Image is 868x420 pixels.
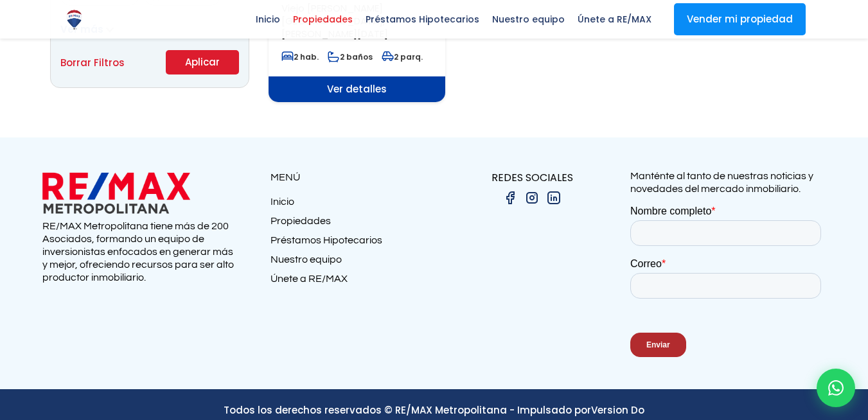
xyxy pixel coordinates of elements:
img: instagram.png [524,190,540,206]
img: facebook.png [502,190,518,206]
span: Únete a RE/MAX [571,10,658,29]
span: 2 hab. [281,51,319,62]
a: Préstamos Hipotecarios [270,234,434,253]
span: Inicio [249,10,287,29]
a: Version Do [591,403,644,417]
p: RE/MAX Metropolitana tiene más de 200 Asociados, formando un equipo de inversionistas enfocados e... [42,220,238,284]
span: Ver detalles [269,76,445,102]
img: linkedin.png [546,190,562,206]
a: Nuestro equipo [270,253,434,272]
p: REDES SOCIALES [434,170,630,186]
span: Nuestro equipo [486,10,571,29]
a: Vender mi propiedad [674,3,806,35]
a: Propiedades [270,214,434,234]
a: Únete a RE/MAX [270,272,434,292]
span: Préstamos Hipotecarios [359,10,486,29]
a: Borrar Filtros [60,55,125,71]
span: 2 parq. [382,51,423,62]
p: Todos los derechos reservados © RE/MAX Metropolitana - Impulsado por [42,402,826,418]
p: MENÚ [270,170,434,186]
img: remax metropolitana logo [42,170,190,216]
p: Manténte al tanto de nuestras noticias y novedades del mercado inmobiliario. [630,170,826,195]
iframe: Form 0 [630,205,826,380]
span: 2 baños [328,51,373,62]
span: Propiedades [287,10,359,29]
img: Logo de REMAX [63,8,85,31]
button: Aplicar [166,50,239,74]
a: Inicio [270,195,434,214]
